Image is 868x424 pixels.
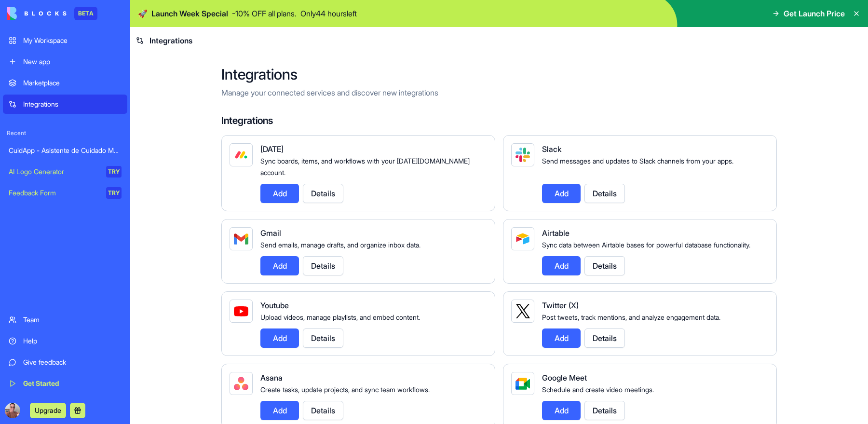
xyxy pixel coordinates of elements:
[23,99,122,109] div: Integrations
[23,336,122,346] div: Help
[260,385,430,394] span: Create tasks, update projects, and sync team workflows.
[3,374,127,393] a: Get Started
[3,31,127,50] a: My Workspace
[138,8,148,19] span: 🚀
[23,57,122,67] div: New app
[3,353,127,372] a: Give feedback
[221,114,777,127] h4: Integrations
[23,379,122,388] div: Get Started
[584,256,625,275] button: Details
[30,403,66,418] button: Upgrade
[221,87,777,98] p: Manage your connected services and discover new integrations
[23,78,122,88] div: Marketplace
[3,95,127,114] a: Integrations
[260,401,299,420] button: Add
[584,184,625,203] button: Details
[3,141,127,160] a: CuidApp - Asistente de Cuidado Médico
[149,35,192,46] span: Integrations
[30,405,66,415] a: Upgrade
[542,256,581,275] button: Add
[3,129,127,137] span: Recent
[260,241,420,249] span: Send emails, manage drafts, and organize inbox data.
[542,401,581,420] button: Add
[260,301,289,310] span: Youtube
[106,187,122,199] div: TRY
[23,315,122,325] div: Team
[542,385,654,394] span: Schedule and create video meetings.
[542,144,561,154] span: Slack
[303,256,343,275] button: Details
[23,357,122,367] div: Give feedback
[3,162,127,181] a: AI Logo GeneratorTRY
[9,146,122,155] div: CuidApp - Asistente de Cuidado Médico
[260,373,283,383] span: Asana
[300,8,357,19] p: Only 44 hours left
[784,8,845,19] span: Get Launch Price
[542,241,750,249] span: Sync data between Airtable bases for powerful database functionality.
[303,401,343,420] button: Details
[151,8,228,19] span: Launch Week Special
[7,7,67,20] img: logo
[74,7,97,20] div: BETA
[260,157,470,177] span: Sync boards, items, and workflows with your [DATE][DOMAIN_NAME] account.
[260,256,299,275] button: Add
[106,166,122,178] div: TRY
[3,52,127,71] a: New app
[7,7,97,20] a: BETA
[542,157,733,165] span: Send messages and updates to Slack channels from your apps.
[260,184,299,203] button: Add
[5,403,20,418] img: ACg8ocLFM1tyFVyS3D8n3dfFeW9Cbr8VQm0Kw_d-qlUD2Q7A-KZqxx9LWA=s96-c
[3,310,127,329] a: Team
[221,66,777,83] h2: Integrations
[260,144,284,154] span: [DATE]
[23,36,122,45] div: My Workspace
[9,188,99,198] div: Feedback Form
[584,401,625,420] button: Details
[3,331,127,351] a: Help
[303,184,343,203] button: Details
[260,313,420,321] span: Upload videos, manage playlists, and embed content.
[542,184,581,203] button: Add
[232,8,297,19] p: - 10 % OFF all plans.
[542,228,570,238] span: Airtable
[542,373,587,383] span: Google Meet
[260,328,299,348] button: Add
[3,73,127,93] a: Marketplace
[584,328,625,348] button: Details
[9,167,99,177] div: AI Logo Generator
[542,328,581,348] button: Add
[303,328,343,348] button: Details
[3,183,127,203] a: Feedback FormTRY
[542,313,720,321] span: Post tweets, track mentions, and analyze engagement data.
[542,301,579,310] span: Twitter (X)
[260,228,281,238] span: Gmail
